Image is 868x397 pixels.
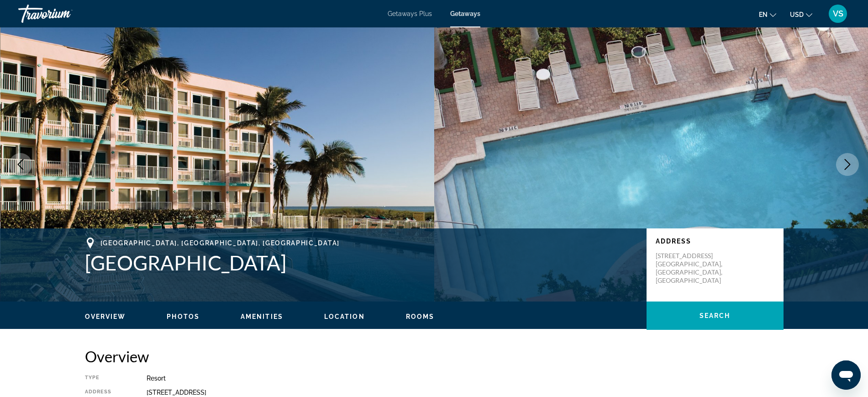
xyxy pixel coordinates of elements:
button: Photos [167,312,200,321]
button: Change language [759,8,776,21]
a: Getaways [450,10,480,17]
a: Travorium [18,2,110,26]
button: Rooms [406,312,435,321]
span: Search [700,312,731,319]
div: Type [85,375,124,382]
button: Search [647,302,784,330]
button: Overview [85,312,126,321]
h2: Overview [85,347,784,365]
p: [STREET_ADDRESS] [GEOGRAPHIC_DATA], [GEOGRAPHIC_DATA], [GEOGRAPHIC_DATA] [656,252,729,285]
span: [GEOGRAPHIC_DATA], [GEOGRAPHIC_DATA], [GEOGRAPHIC_DATA] [100,239,340,247]
span: USD [790,11,804,18]
button: Next image [836,153,859,176]
span: en [759,11,768,18]
p: Address [656,238,774,245]
button: Change currency [790,8,812,21]
button: User Menu [826,4,850,23]
button: Amenities [241,312,283,321]
a: Getaways Plus [388,10,432,17]
iframe: Button to launch messaging window [831,360,861,390]
h1: [GEOGRAPHIC_DATA] [85,251,637,275]
span: VS [833,9,843,18]
button: Previous image [9,153,32,176]
button: Location [324,312,365,321]
div: Resort [147,375,784,382]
